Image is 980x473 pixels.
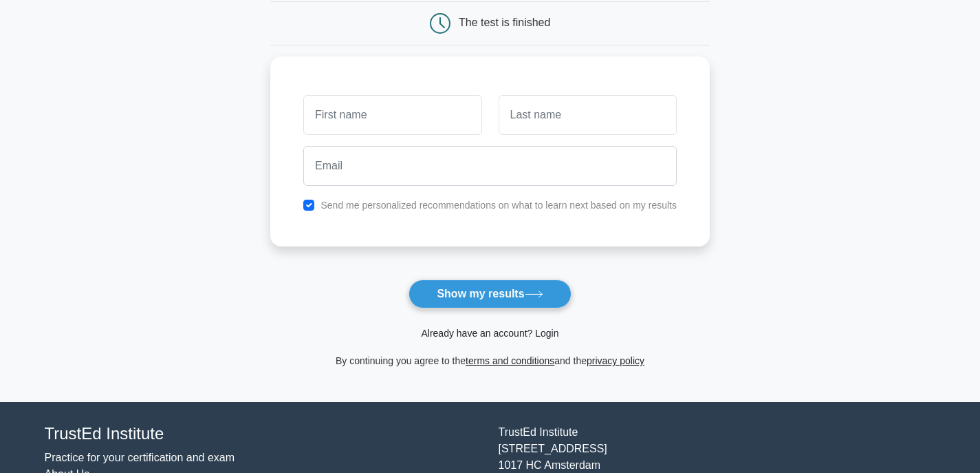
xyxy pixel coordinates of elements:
label: Send me personalized recommendations on what to learn next based on my results [320,200,677,211]
input: Last name [499,95,677,135]
h4: TrustEd Institute [45,424,482,444]
div: By continuing you agree to the and the [262,353,718,369]
div: The test is finished [459,17,550,28]
a: Already have an account? Login [421,328,558,339]
button: Show my results [409,280,571,308]
a: Practice for your certification and exam [45,452,235,463]
a: terms and conditions [466,355,554,366]
a: privacy policy [587,355,644,366]
input: First name [303,95,481,135]
input: Email [303,146,677,186]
